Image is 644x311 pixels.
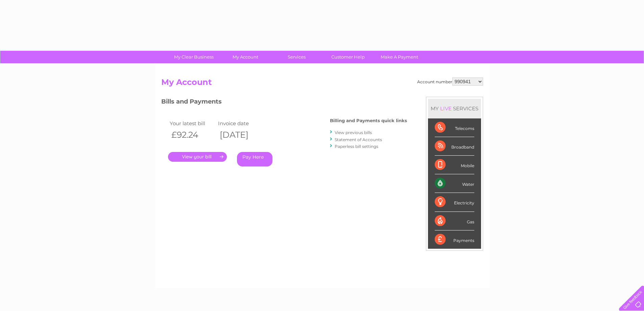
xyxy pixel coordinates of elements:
h4: Billing and Payments quick links [330,118,407,123]
div: Account number [417,77,483,86]
a: My Clear Business [166,51,222,63]
div: Electricity [435,193,474,212]
a: Pay Here [237,152,272,166]
a: Customer Help [320,51,376,63]
div: Mobile [435,156,474,174]
a: Paperless bill settings [335,144,378,149]
a: My Account [217,51,273,63]
h2: My Account [161,77,483,90]
td: Invoice date [216,119,265,128]
h3: Bills and Payments [161,97,407,109]
a: Services [269,51,325,63]
div: Payments [435,230,474,249]
div: Broadband [435,137,474,156]
a: View previous bills [335,130,372,135]
a: Statement of Accounts [335,137,382,142]
td: Your latest bill [168,119,217,128]
th: £92.24 [168,128,217,142]
div: LIVE [439,105,453,112]
div: MY SERVICES [428,99,481,118]
div: Telecoms [435,118,474,137]
div: Water [435,174,474,193]
a: . [168,152,227,162]
div: Gas [435,212,474,230]
a: Make A Payment [372,51,427,63]
th: [DATE] [216,128,265,142]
